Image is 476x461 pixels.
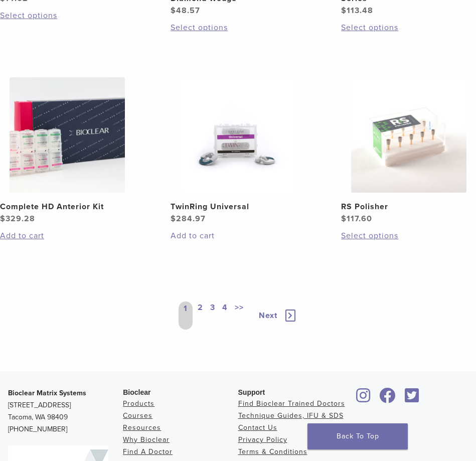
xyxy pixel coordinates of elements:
a: Add to cart: “TwinRing Universal” [171,230,305,242]
a: Bioclear [353,394,374,404]
a: Courses [123,411,152,420]
a: TwinRing UniversalTwinRing Universal $284.97 [171,77,305,225]
span: Next [259,311,277,321]
span: $ [171,6,176,16]
p: [STREET_ADDRESS] Tacoma, WA 98409 [PHONE_NUMBER] [8,387,123,435]
h2: RS Polisher [341,201,476,213]
a: Technique Guides, IFU & SDS [238,411,344,420]
bdi: 113.48 [341,6,373,16]
a: Resources [123,423,161,432]
strong: Bioclear Matrix Systems [8,389,86,397]
span: $ [341,214,347,224]
a: RS PolisherRS Polisher $117.60 [341,77,476,225]
span: $ [341,6,347,16]
bdi: 48.57 [171,6,200,16]
img: RS Polisher [351,77,466,193]
a: 3 [208,301,217,330]
a: Select options for “Diamond Wedge and Long Diamond Wedge” [171,22,305,34]
a: >> [233,301,246,330]
img: TwinRing Universal [180,77,295,193]
a: Why Bioclear [123,435,170,444]
a: Privacy Policy [238,435,287,444]
a: Find Bioclear Trained Doctors [238,399,345,408]
a: Contact Us [238,423,277,432]
a: Back To Top [307,423,408,449]
a: 2 [196,301,205,330]
a: 1 [179,301,193,330]
h2: TwinRing Universal [171,201,305,213]
a: Select options for “Bioclear Evolve Posterior Matrix Series” [341,22,476,34]
span: Bioclear [123,388,150,396]
a: Find A Doctor [123,447,173,456]
span: $ [171,214,176,224]
span: Support [238,388,265,396]
a: Select options for “RS Polisher” [341,230,476,242]
a: 4 [220,301,230,330]
bdi: 284.97 [171,214,206,224]
a: Bioclear [376,394,399,404]
a: Terms & Conditions [238,447,307,456]
bdi: 117.60 [341,214,372,224]
a: Bioclear [401,394,422,404]
a: Products [123,399,154,408]
img: Complete HD Anterior Kit [10,77,125,193]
